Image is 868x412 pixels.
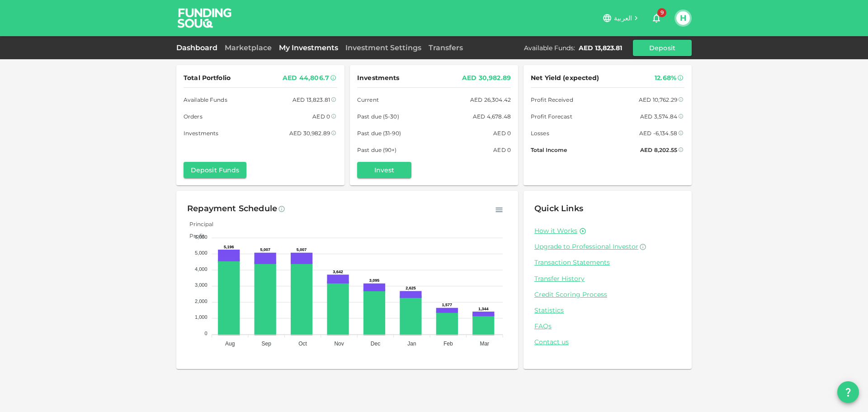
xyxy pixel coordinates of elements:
span: Investments [357,72,399,84]
span: Orders [184,112,203,121]
tspan: Dec [371,341,380,347]
tspan: 2,000 [195,298,208,304]
span: Profit Forecast [531,112,572,121]
a: Transfers [425,43,467,52]
button: Invest [357,162,411,178]
span: Profit Received [531,95,573,104]
span: 9 [657,8,666,17]
button: Deposit Funds [184,162,246,178]
tspan: 3,000 [195,282,208,288]
div: AED 13,823.81 [292,95,330,104]
div: AED 44,806.7 [283,72,329,84]
tspan: Aug [225,341,235,347]
div: AED 30,982.89 [462,72,511,84]
span: Past due (90+) [357,145,397,155]
div: AED 0 [493,128,511,138]
tspan: Nov [334,341,344,347]
span: Investments [184,128,218,138]
span: Principal [183,221,213,227]
div: AED 4,678.48 [473,112,511,121]
a: FAQs [534,322,681,331]
span: Profit [183,232,205,239]
tspan: 1,000 [195,314,208,320]
tspan: Jan [407,341,416,347]
button: H [676,11,690,25]
a: Statistics [534,306,681,315]
a: Marketplace [221,43,275,52]
tspan: 0 [204,331,207,336]
a: Transaction Statements [534,258,681,267]
a: Dashboard [176,43,221,52]
span: Net Yield (expected) [531,72,599,84]
tspan: Feb [443,341,453,347]
span: Losses [531,128,549,138]
a: Contact us [534,338,681,346]
button: Deposit [633,40,692,56]
span: Quick Links [534,204,583,213]
span: Total Portfolio [184,72,231,84]
a: My Investments [275,43,342,52]
button: 9 [647,9,665,27]
div: AED 0 [493,145,511,155]
div: AED 8,202.55 [640,145,677,155]
div: AED 26,304.42 [470,95,511,104]
a: Upgrade to Professional Investor [534,242,681,251]
div: AED 13,823.81 [579,43,622,52]
tspan: Sep [262,341,272,347]
span: Upgrade to Professional Investor [534,242,638,251]
span: Past due (31-90) [357,128,401,138]
tspan: 6,000 [195,234,208,240]
tspan: Mar [480,341,489,347]
tspan: 5,000 [195,250,208,256]
span: Available Funds [184,95,227,104]
span: Past due (5-30) [357,112,399,121]
div: AED 30,982.89 [289,128,330,138]
a: Investment Settings [342,43,425,52]
div: AED 3,574.84 [640,112,677,121]
div: AED 10,762.29 [639,95,677,104]
a: How it Works [534,227,577,235]
span: Total Income [531,145,567,155]
div: AED 0 [312,112,330,121]
a: Transfer History [534,275,681,283]
div: 12.68% [655,72,676,84]
div: Repayment Schedule [187,202,277,216]
span: Current [357,95,379,104]
span: العربية [614,14,632,22]
tspan: Oct [298,341,307,347]
div: AED -6,134.58 [639,128,677,138]
a: Credit Scoring Process [534,290,681,299]
tspan: 4,000 [195,266,208,272]
button: question [837,381,859,403]
div: Available Funds : [524,43,575,52]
